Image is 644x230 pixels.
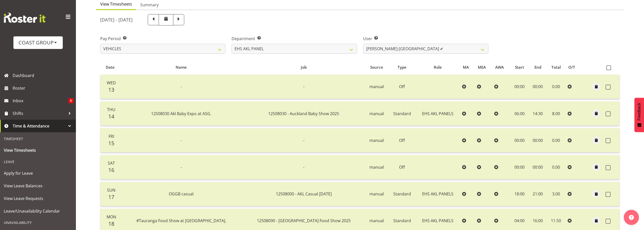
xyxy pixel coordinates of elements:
div: COAST GROUP [18,39,58,46]
span: manual [369,84,384,89]
span: EHS AKL PANELS [422,218,453,223]
td: 00:00 [510,75,529,99]
span: Fri [109,134,114,139]
span: 12508090 - [GEOGRAPHIC_DATA] Food Show 2025 [257,218,351,223]
span: View Timesheets [4,146,72,154]
td: 0.00 [547,75,566,99]
span: - [181,138,182,143]
span: Feedback [637,103,641,120]
span: #Tauranga Food Show at [GEOGRAPHIC_DATA]. [136,218,226,223]
span: Mon [107,214,116,220]
div: AWA [495,64,507,70]
a: View Timesheets [1,144,75,157]
span: 12508030 - Auckland Baby Show 2025 [268,111,339,116]
div: Unavailability [1,217,75,228]
td: 00:00 [529,75,547,99]
a: Apply for Leave [1,167,75,180]
td: 00:00 [510,155,529,179]
span: - [181,164,182,170]
span: 14 [108,113,114,120]
span: Dashboard [13,72,73,79]
span: 12508000 - AKL Casual [DATE] [276,191,332,197]
span: - [303,84,304,89]
td: 06:00 [510,101,529,126]
td: 0.00 [547,155,566,179]
label: Pay Period [100,36,225,42]
td: Standard [388,182,416,206]
h5: [DATE] - [DATE] [100,17,133,22]
span: manual [369,218,384,223]
div: Role [419,64,457,70]
td: 0.00 [547,128,566,152]
span: 12508030 Akl Baby Expo at ASG. [151,111,211,116]
span: EHS AKL PANELS [422,191,453,197]
span: Inbox [13,97,69,105]
img: Rosterit website logo [4,13,46,23]
div: End [532,64,544,70]
td: 14:30 [529,101,547,126]
div: Leave [1,157,75,167]
span: 18 [108,220,114,227]
span: View Leave Balances [4,182,72,190]
span: Wed [107,80,116,86]
a: View Leave Requests [1,192,75,205]
span: EHS AKL PANELS [422,111,453,116]
span: Sun [107,187,115,193]
td: Off [388,155,416,179]
div: Job [245,64,362,70]
span: Time & Attendance [13,122,66,130]
span: manual [369,111,384,116]
span: - [303,164,304,170]
div: Name [123,64,240,70]
div: MEA [478,64,489,70]
span: 15 [108,140,114,147]
td: 00:00 [529,155,547,179]
span: Thu [107,107,115,112]
span: Leave/Unavailability Calendar [4,207,72,215]
span: 17 [108,193,114,200]
span: 16 [108,166,114,173]
div: Source [368,64,386,70]
div: O/T [568,64,578,70]
div: Date [103,64,117,70]
span: Sat [108,160,115,166]
span: Roster [13,84,73,92]
div: MA [463,64,472,70]
span: - [181,84,182,89]
span: - [303,138,304,143]
span: OGGB casual [169,191,194,197]
td: Off [388,128,416,152]
td: 21:00 [529,182,547,206]
span: manual [369,164,384,170]
span: View Leave Requests [4,195,72,202]
div: Start [513,64,526,70]
span: Shifts [13,110,66,117]
td: Off [388,75,416,99]
span: Summary [140,2,159,8]
span: manual [369,138,384,143]
div: Total [549,64,563,70]
td: Standard [388,101,416,126]
a: Leave/Unavailability Calendar [1,205,75,217]
img: help-xxl-2.png [629,215,634,220]
td: 18:00 [510,182,529,206]
div: Timesheet [1,134,75,144]
button: Feedback - Show survey [634,98,644,132]
label: User [363,36,488,42]
span: manual [369,191,384,197]
td: 00:00 [529,128,547,152]
a: View Leave Balances [1,180,75,192]
span: View Timesheets [100,1,132,7]
span: 13 [108,86,114,93]
td: 8.00 [547,101,566,126]
span: Apply for Leave [4,169,72,177]
span: 6 [69,98,73,103]
td: 00:00 [510,128,529,152]
label: Department [232,36,357,42]
div: Type [391,64,413,70]
td: 3.00 [547,182,566,206]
